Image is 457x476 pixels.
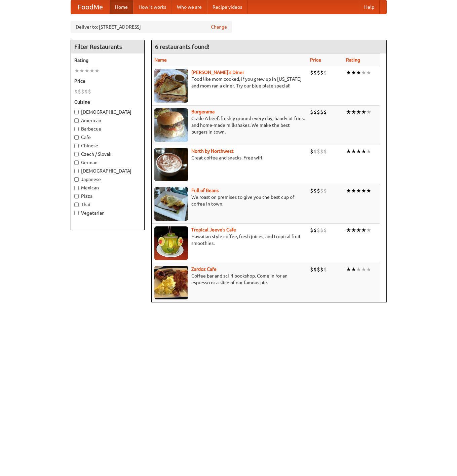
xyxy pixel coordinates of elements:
[346,266,351,273] li: ★
[155,43,210,50] ng-pluralize: 6 restaurants found!
[310,148,313,155] li: $
[74,168,141,174] label: [DEMOGRAPHIC_DATA]
[74,177,79,182] input: Japanese
[172,0,207,14] a: Who we are
[317,69,320,76] li: $
[356,187,361,194] li: ★
[154,148,188,181] img: north.jpg
[74,142,141,149] label: Chinese
[74,193,141,199] label: Pizza
[74,118,79,123] input: American
[310,69,313,76] li: $
[361,108,366,116] li: ★
[74,134,141,141] label: Cafe
[310,226,313,234] li: $
[323,226,327,234] li: $
[313,226,317,234] li: $
[133,0,172,14] a: How it works
[154,194,305,207] p: We roast on premises to give you the best cup of coffee in town.
[361,148,366,155] li: ★
[154,154,305,161] p: Great coffee and snacks. Free wifi.
[310,108,313,116] li: $
[74,194,79,198] input: Pizza
[88,88,91,95] li: $
[74,78,141,84] h5: Price
[84,88,88,95] li: $
[361,187,366,194] li: ★
[351,226,356,234] li: ★
[71,21,232,33] div: Deliver to: [STREET_ADDRESS]
[154,266,188,299] img: zardoz.jpg
[313,148,317,155] li: $
[346,69,351,76] li: ★
[74,201,141,208] label: Thai
[191,266,217,272] b: Zardoz Cafe
[366,266,371,273] li: ★
[320,226,323,234] li: $
[154,69,188,103] img: sallys.jpg
[74,57,141,64] h5: Rating
[359,0,380,14] a: Help
[323,108,327,116] li: $
[74,210,141,216] label: Vegetarian
[366,69,371,76] li: ★
[323,266,327,273] li: $
[361,69,366,76] li: ★
[191,70,244,75] a: [PERSON_NAME]'s Diner
[351,148,356,155] li: ★
[356,108,361,116] li: ★
[351,266,356,273] li: ★
[191,188,219,193] a: Full of Beans
[351,69,356,76] li: ★
[317,108,320,116] li: $
[154,76,305,89] p: Food like mom cooked, if you grew up in [US_STATE] and mom ran a diner. Try our blue plate special!
[74,152,79,156] input: Czech / Slovak
[346,57,360,63] a: Rating
[89,67,94,74] li: ★
[346,187,351,194] li: ★
[361,266,366,273] li: ★
[323,148,327,155] li: $
[154,187,188,221] img: beans.jpg
[317,226,320,234] li: $
[346,108,351,116] li: ★
[154,272,305,286] p: Coffee bar and sci-fi bookshop. Come in for an espresso or a slice of our famous pie.
[74,110,79,114] input: [DEMOGRAPHIC_DATA]
[74,67,79,74] li: ★
[191,109,215,114] a: Burgerama
[78,88,81,95] li: $
[74,125,141,132] label: Barbecue
[154,108,188,142] img: burgerama.jpg
[207,0,247,14] a: Recipe videos
[74,186,79,190] input: Mexican
[361,226,366,234] li: ★
[74,144,79,148] input: Chinese
[191,227,236,232] a: Tropical Jeeve's Cafe
[366,187,371,194] li: ★
[356,69,361,76] li: ★
[323,69,327,76] li: $
[346,148,351,155] li: ★
[79,67,84,74] li: ★
[320,266,323,273] li: $
[211,24,227,30] a: Change
[84,67,89,74] li: ★
[74,88,78,95] li: $
[356,226,361,234] li: ★
[71,40,144,53] h4: Filter Restaurants
[154,226,188,260] img: jeeves.jpg
[351,187,356,194] li: ★
[74,151,141,157] label: Czech / Slovak
[74,211,79,215] input: Vegetarian
[110,0,133,14] a: Home
[74,127,79,131] input: Barbecue
[191,148,234,154] a: North by Northwest
[81,88,84,95] li: $
[154,57,167,63] a: Name
[310,57,321,63] a: Price
[310,187,313,194] li: $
